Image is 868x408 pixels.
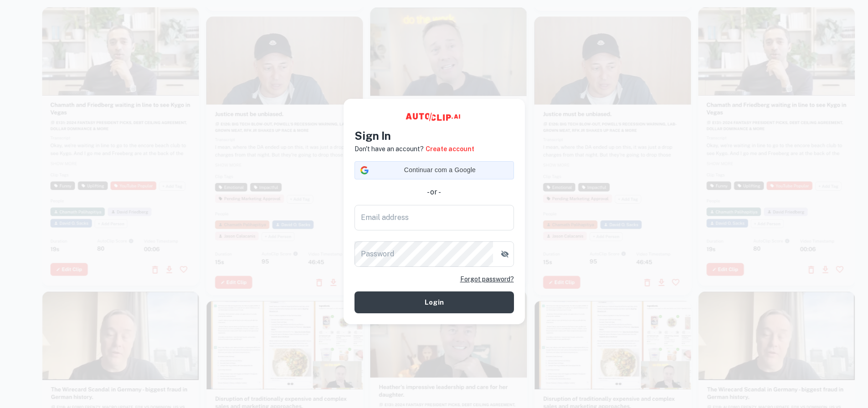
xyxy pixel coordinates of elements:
h4: Sign In [354,127,514,144]
div: Continuar com a Google [354,161,514,179]
span: Continuar com a Google [372,165,508,175]
p: Don't have an account? [354,144,424,154]
a: Create account [426,144,474,154]
div: - or - [354,187,514,198]
a: Forgot password? [460,274,514,284]
button: Login [354,291,514,313]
